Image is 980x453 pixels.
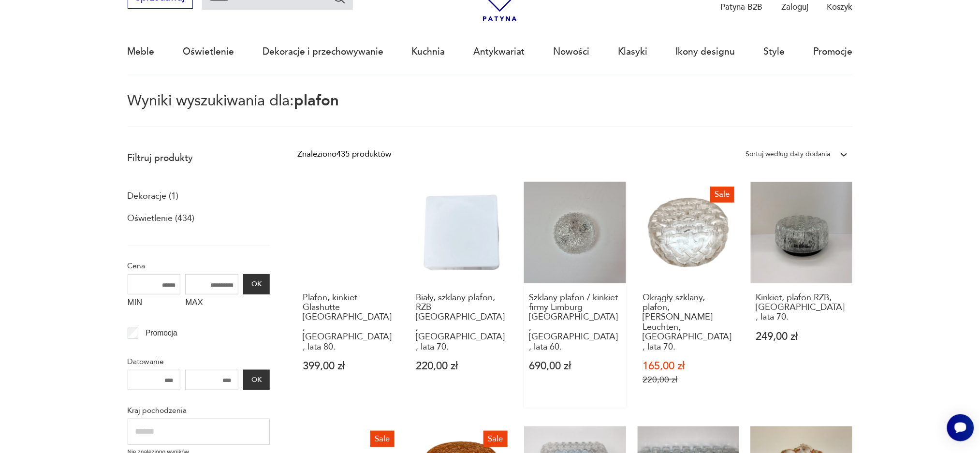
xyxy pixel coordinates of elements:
button: OK [243,370,269,390]
a: Plafon, kinkiet Glashutte Limburg, Niemcy, lata 80.Plafon, kinkiet Glashutte [GEOGRAPHIC_DATA], [... [297,182,399,408]
a: Oświetlenie (434) [128,210,195,227]
p: 165,00 zł [643,361,734,371]
h3: Szklany plafon / kinkiet firmy Limburg [GEOGRAPHIC_DATA], [GEOGRAPHIC_DATA], lata 60. [529,293,621,352]
a: Ikony designu [676,29,735,74]
p: 399,00 zł [303,361,394,371]
a: Style [764,29,785,74]
p: Filtruj produkty [128,152,270,164]
h3: Kinkiet, plafon RZB, [GEOGRAPHIC_DATA], lata 70. [756,293,848,322]
a: Szklany plafon / kinkiet firmy Limburg Glashütte, Niemcy, lata 60.Szklany plafon / kinkiet firmy ... [524,182,626,408]
a: Klasyki [618,29,647,74]
a: Meble [128,29,155,74]
a: Promocje [813,29,852,74]
p: Promocja [146,327,177,339]
a: Oświetlenie [183,29,234,74]
label: MIN [128,294,181,313]
h3: Okrągły szklany, plafon, [PERSON_NAME] Leuchten, [GEOGRAPHIC_DATA], lata 70. [643,293,734,352]
p: 249,00 zł [756,332,848,342]
label: MAX [185,294,238,313]
p: Datowanie [128,355,270,368]
span: plafon [294,90,339,111]
a: SaleOkrągły szklany, plafon, Eickmeier Leuchten, Niemcy, lata 70.Okrągły szklany, plafon, [PERSON... [638,182,739,408]
a: Dekoracje i przechowywanie [263,29,383,74]
iframe: Smartsupp widget button [947,414,974,441]
h3: Plafon, kinkiet Glashutte [GEOGRAPHIC_DATA], [GEOGRAPHIC_DATA], lata 80. [303,293,394,352]
p: 690,00 zł [529,361,621,371]
p: Zaloguj [781,1,808,13]
p: Patyna B2B [721,1,763,13]
a: Dekoracje (1) [128,188,179,205]
p: Koszyk [827,1,853,13]
a: Biały, szklany plafon, RZB Bamberg, Niemcy, lata 70.Biały, szklany plafon, RZB [GEOGRAPHIC_DATA],... [411,182,512,408]
div: Znaleziono 435 produktów [297,148,391,161]
p: Kraj pochodzenia [128,404,270,417]
div: Sortuj według daty dodania [746,148,831,161]
a: Kinkiet, plafon RZB, Niemcy, lata 70.Kinkiet, plafon RZB, [GEOGRAPHIC_DATA], lata 70.249,00 zł [751,182,852,408]
a: Kuchnia [412,29,445,74]
a: Antykwariat [474,29,525,74]
p: 220,00 zł [643,375,734,385]
p: Cena [128,260,270,272]
h3: Biały, szklany plafon, RZB [GEOGRAPHIC_DATA], [GEOGRAPHIC_DATA], lata 70. [416,293,507,352]
button: OK [243,274,269,294]
p: 220,00 zł [416,361,507,371]
a: Nowości [553,29,589,74]
p: Wyniki wyszukiwania dla: [128,94,853,127]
